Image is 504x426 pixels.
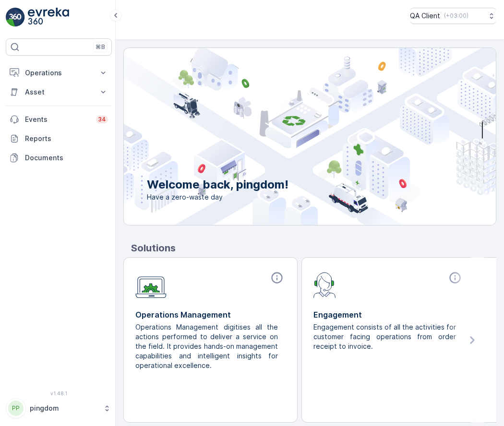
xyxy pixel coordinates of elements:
p: Operations Management [135,309,286,320]
img: logo_light-DOdMpM7g.png [28,8,69,27]
p: Reports [25,134,108,143]
img: module-icon [135,271,167,298]
p: Solutions [131,241,496,255]
div: PP [8,401,24,416]
button: Asset [6,83,112,102]
a: Reports [6,129,112,148]
p: Operations [25,68,93,78]
p: QA Client [410,11,440,21]
button: Operations [6,63,112,83]
img: city illustration [81,48,496,225]
p: Welcome back, pingdom! [147,177,288,192]
p: Engagement [313,309,464,320]
p: Asset [25,87,93,97]
img: module-icon [313,271,336,298]
p: Engagement consists of all the activities for customer facing operations from order receipt to in... [313,322,456,351]
img: logo [6,8,25,27]
button: QA Client(+03:00) [410,8,496,24]
span: v 1.48.1 [6,390,112,396]
p: Events [25,115,90,124]
a: Documents [6,148,112,167]
p: ( +03:00 ) [444,12,468,20]
button: PPpingdom [6,398,112,418]
p: Operations Management digitises all the actions performed to deliver a service on the field. It p... [135,322,278,370]
a: Events34 [6,110,112,129]
p: ⌘B [96,43,105,51]
p: pingdom [30,403,98,413]
p: Documents [25,153,108,163]
span: Have a zero-waste day [147,192,288,202]
p: 34 [98,116,106,123]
